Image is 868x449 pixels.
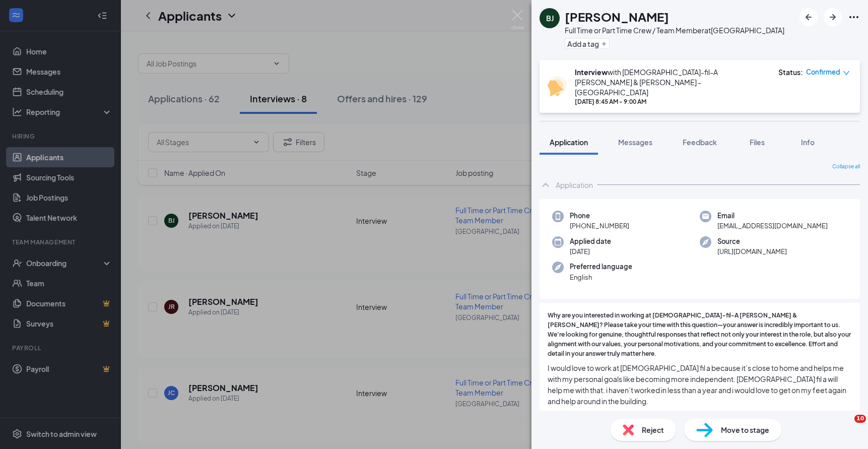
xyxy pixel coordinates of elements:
[854,415,866,423] span: 10
[848,11,860,23] svg: Ellipses
[834,415,858,439] iframe: Intercom live chat
[570,211,629,221] span: Phone
[548,311,852,358] span: Why are you interested in working at [DEMOGRAPHIC_DATA]-fil-A [PERSON_NAME] & [PERSON_NAME]? Plea...
[565,25,784,35] div: Full Time or Part Time Crew / Team Member at [GEOGRAPHIC_DATA]
[570,236,611,246] span: Applied date
[717,236,787,246] span: Source
[565,8,669,25] h1: [PERSON_NAME]
[801,138,815,147] span: Info
[799,8,818,26] button: ArrowLeftNew
[556,180,593,190] div: Application
[721,424,769,435] span: Move to stage
[570,221,629,231] span: [PHONE_NUMBER]
[683,138,717,147] span: Feedback
[717,246,787,256] span: [URL][DOMAIN_NAME]
[778,67,803,77] div: Status :
[570,272,632,282] span: English
[565,38,610,49] button: PlusAdd a tag
[824,8,842,26] button: ArrowRight
[717,221,828,231] span: [EMAIL_ADDRESS][DOMAIN_NAME]
[832,163,860,171] span: Collapse all
[575,97,768,106] div: [DATE] 8:45 AM - 9:00 AM
[540,179,552,191] svg: ChevronUp
[618,138,652,147] span: Messages
[806,67,840,77] span: Confirmed
[550,138,588,147] span: Application
[570,246,611,256] span: [DATE]
[575,67,768,97] div: with [DEMOGRAPHIC_DATA]-fil-A [PERSON_NAME] & [PERSON_NAME] - [GEOGRAPHIC_DATA]
[546,13,554,23] div: BJ
[570,262,632,272] span: Preferred language
[803,11,815,23] svg: ArrowLeftNew
[642,424,664,435] span: Reject
[548,362,852,407] span: I would love to work at [DEMOGRAPHIC_DATA] fil a because it’s close to home and helps me with my ...
[827,11,839,23] svg: ArrowRight
[575,68,608,77] b: Interview
[843,70,850,77] span: down
[750,138,765,147] span: Files
[717,211,828,221] span: Email
[601,41,607,47] svg: Plus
